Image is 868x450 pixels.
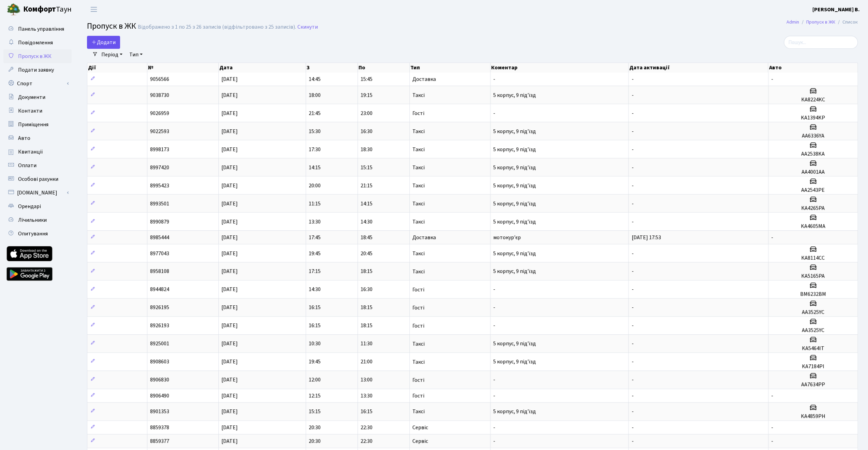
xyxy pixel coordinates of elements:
[768,63,857,72] th: Авто
[412,129,425,134] span: Таксі
[309,408,321,415] span: 15:15
[493,424,495,431] span: -
[150,164,169,171] span: 8997420
[771,223,855,230] h5: KA4605MA
[493,340,536,348] span: 5 корпус, 9 під'їзд
[771,133,855,139] h5: AA6336YA
[631,304,633,311] span: -
[150,376,169,384] span: 8906830
[221,304,238,311] span: [DATE]
[771,437,773,445] span: -
[493,128,536,135] span: 5 корпус, 9 під'їзд
[18,175,58,183] span: Особові рахунки
[412,235,436,240] span: Доставка
[771,234,773,241] span: -
[309,322,321,330] span: 16:15
[221,110,238,117] span: [DATE]
[361,128,372,135] span: 16:30
[309,128,321,135] span: 15:30
[309,182,321,189] span: 20:00
[150,110,169,117] span: 9026959
[631,234,661,241] span: [DATE] 17:53
[150,358,169,366] span: 8908603
[221,286,238,293] span: [DATE]
[631,128,633,135] span: -
[361,164,372,171] span: 15:15
[771,424,773,431] span: -
[221,424,238,431] span: [DATE]
[150,218,169,226] span: 8990879
[18,25,64,33] span: Панель управління
[361,437,372,445] span: 22:30
[412,438,428,444] span: Сервіс
[412,341,425,347] span: Таксі
[631,437,633,445] span: -
[309,91,321,99] span: 18:00
[150,286,169,293] span: 8944824
[771,327,855,334] h5: AA3525YC
[771,169,855,175] h5: AA4001AA
[99,49,125,60] a: Період
[631,408,633,415] span: -
[771,363,855,370] h5: KA7184PI
[219,63,306,72] th: Дата
[150,340,169,348] span: 8925001
[309,234,321,241] span: 17:45
[150,91,169,99] span: 9038730
[771,187,855,193] h5: AA2543PE
[631,424,633,431] span: -
[221,358,238,366] span: [DATE]
[493,91,536,99] span: 5 корпус, 9 під'їзд
[221,250,238,257] span: [DATE]
[631,250,633,257] span: -
[309,358,321,366] span: 19:45
[812,5,860,14] a: [PERSON_NAME] В.
[629,63,768,72] th: Дата активації
[412,323,424,329] span: Гості
[91,39,116,46] span: Додати
[631,340,633,348] span: -
[361,146,372,153] span: 18:30
[771,255,855,261] h5: KA8114CC
[412,359,425,365] span: Таксі
[87,63,147,72] th: Дії
[493,286,495,293] span: -
[361,304,372,311] span: 18:15
[771,205,855,212] h5: KA4265PA
[361,234,372,241] span: 18:45
[493,200,536,207] span: 5 корпус, 9 під'їзд
[771,115,855,121] h5: KA1394KP
[150,437,169,445] span: 8859377
[3,145,72,159] a: Квитанції
[18,39,53,46] span: Повідомлення
[631,286,633,293] span: -
[150,268,169,275] span: 8958108
[3,172,72,186] a: Особові рахунки
[18,134,30,142] span: Авто
[493,250,536,257] span: 5 корпус, 9 під'їзд
[221,128,238,135] span: [DATE]
[412,305,424,310] span: Гості
[297,24,318,30] a: Скинути
[358,63,410,72] th: По
[631,218,633,226] span: -
[631,182,633,189] span: -
[87,20,136,32] span: Пропуск в ЖК
[493,268,536,275] span: 5 корпус, 9 під'їзд
[784,36,858,49] input: Пошук...
[361,200,372,207] span: 14:15
[221,268,238,275] span: [DATE]
[493,234,521,241] span: мотокур'єр
[18,121,48,128] span: Приміщення
[309,268,321,275] span: 17:15
[631,146,633,153] span: -
[18,162,36,169] span: Оплати
[493,304,495,311] span: -
[23,4,72,15] span: Таун
[493,358,536,366] span: 5 корпус, 9 під'їзд
[309,392,321,400] span: 12:15
[835,18,858,26] li: Список
[221,234,238,241] span: [DATE]
[150,234,169,241] span: 8985444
